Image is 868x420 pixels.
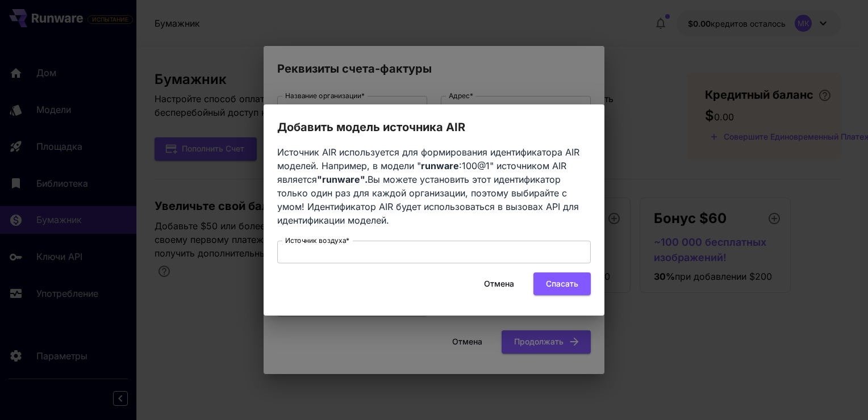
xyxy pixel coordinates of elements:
b: "runware". [317,174,368,185]
span: Источник AIR используется для формирования идентификатора AIR моделей. Например, в модели " :100@... [277,146,579,226]
b: runware [421,160,459,171]
h2: Добавить модель источника AIR [264,104,604,136]
button: Отмена [473,272,524,296]
label: Источник воздуха [285,236,349,245]
button: Спасать [533,272,591,296]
